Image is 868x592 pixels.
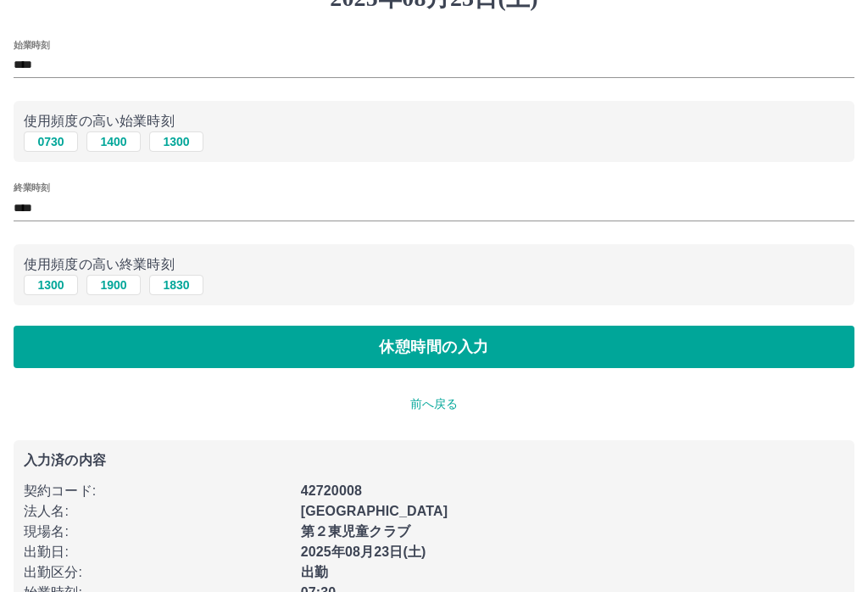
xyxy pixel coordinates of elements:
[14,326,854,368] button: 休憩時間の入力
[24,501,291,522] p: 法人名 :
[301,565,328,579] b: 出勤
[149,275,203,295] button: 1830
[14,395,854,413] p: 前へ戻る
[24,542,291,562] p: 出勤日 :
[149,131,203,152] button: 1300
[301,545,426,559] b: 2025年08月23日(土)
[24,254,844,275] p: 使用頻度の高い終業時刻
[14,182,49,194] label: 終業時刻
[301,524,410,539] b: 第２東児童クラブ
[86,131,141,152] button: 1400
[24,131,78,152] button: 0730
[24,111,844,131] p: 使用頻度の高い始業時刻
[24,275,78,295] button: 1300
[24,562,291,583] p: 出勤区分 :
[24,522,291,542] p: 現場名 :
[301,483,362,498] b: 42720008
[86,275,141,295] button: 1900
[14,38,49,51] label: 始業時刻
[24,454,844,467] p: 入力済の内容
[301,504,448,518] b: [GEOGRAPHIC_DATA]
[24,481,291,501] p: 契約コード :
